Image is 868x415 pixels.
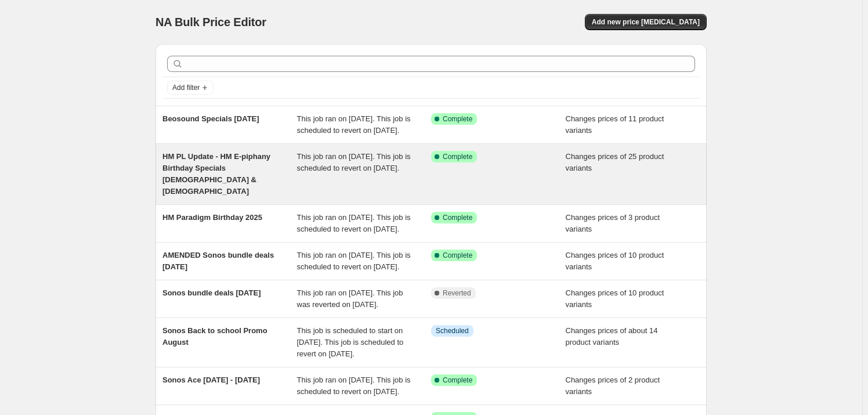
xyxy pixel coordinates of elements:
span: Changes prices of 3 product variants [566,213,660,233]
span: HM Paradigm Birthday 2025 [162,213,262,222]
span: This job ran on [DATE]. This job is scheduled to revert on [DATE]. [297,152,411,172]
span: HM PL Update - HM E-piphany Birthday Specials [DEMOGRAPHIC_DATA] & [DEMOGRAPHIC_DATA] [162,152,270,196]
span: Sonos bundle deals [DATE] [162,288,261,297]
span: Beosound Specials [DATE] [162,114,259,123]
span: Complete [443,114,472,124]
span: Sonos Back to school Promo August [162,326,267,347]
span: NA Bulk Price Editor [155,16,266,28]
span: Changes prices of about 14 product variants [566,326,658,347]
span: This job ran on [DATE]. This job is scheduled to revert on [DATE]. [297,376,411,396]
span: Changes prices of 25 product variants [566,152,664,172]
span: Complete [443,251,472,260]
span: Sonos Ace [DATE] - [DATE] [162,376,260,384]
span: Changes prices of 11 product variants [566,114,664,135]
span: This job ran on [DATE]. This job is scheduled to revert on [DATE]. [297,213,411,233]
span: This job ran on [DATE]. This job was reverted on [DATE]. [297,288,403,309]
button: Add new price [MEDICAL_DATA] [585,14,707,30]
span: Complete [443,152,472,161]
span: Changes prices of 10 product variants [566,288,664,309]
span: AMENDED Sonos bundle deals [DATE] [162,251,274,271]
span: Scheduled [436,326,469,335]
span: Reverted [443,288,471,298]
span: Add new price [MEDICAL_DATA] [592,17,700,27]
span: This job is scheduled to start on [DATE]. This job is scheduled to revert on [DATE]. [297,326,404,358]
button: Add filter [167,81,214,95]
span: This job ran on [DATE]. This job is scheduled to revert on [DATE]. [297,251,411,271]
span: Changes prices of 2 product variants [566,376,660,396]
span: Complete [443,213,472,222]
span: Changes prices of 10 product variants [566,251,664,271]
span: Complete [443,376,472,385]
span: Add filter [172,83,200,92]
span: This job ran on [DATE]. This job is scheduled to revert on [DATE]. [297,114,411,135]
